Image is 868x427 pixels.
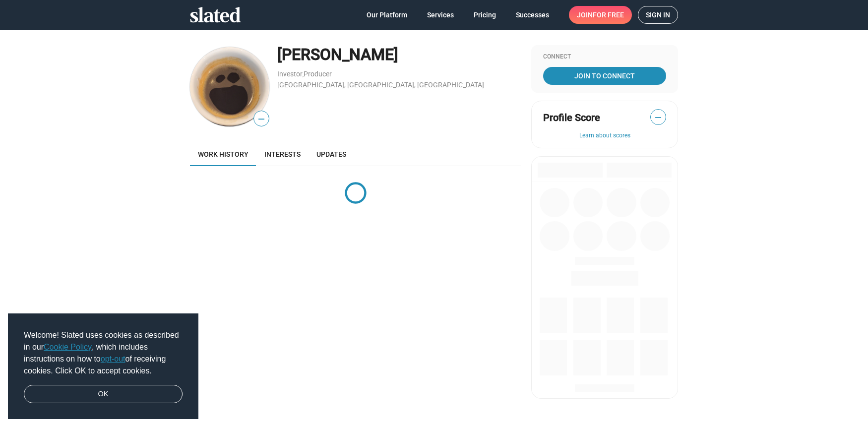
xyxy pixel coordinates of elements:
a: Services [419,6,462,24]
a: Investor [277,70,303,78]
div: Connect [543,53,666,61]
a: [GEOGRAPHIC_DATA], [GEOGRAPHIC_DATA], [GEOGRAPHIC_DATA] [277,81,484,89]
span: Profile Score [543,111,600,124]
span: Services [427,6,454,24]
span: Our Platform [367,6,407,24]
a: Producer [304,70,332,78]
span: Join To Connect [545,67,664,85]
a: Joinfor free [569,6,632,24]
img: adam kleyweg [190,47,269,126]
a: Cookie Policy [44,343,92,351]
div: cookieconsent [8,313,198,420]
span: Welcome! Slated uses cookies as described in our , which includes instructions on how to of recei... [24,329,183,377]
a: Work history [190,142,256,166]
span: Work history [198,150,248,158]
span: Interests [264,150,301,158]
a: Pricing [466,6,504,24]
a: Interests [256,142,309,166]
span: Sign in [646,6,670,23]
span: for free [593,6,624,24]
a: opt-out [101,355,125,363]
span: — [651,111,666,124]
a: Successes [508,6,557,24]
a: Updates [309,142,354,166]
span: Join [577,6,624,24]
a: Sign in [638,6,678,24]
a: Our Platform [359,6,415,24]
span: Updates [316,150,346,158]
span: — [254,113,269,125]
span: , [303,72,304,77]
span: Successes [516,6,549,24]
div: [PERSON_NAME] [277,44,521,65]
span: Pricing [474,6,496,24]
a: dismiss cookie message [24,385,183,404]
a: Join To Connect [543,67,666,85]
button: Learn about scores [543,132,666,140]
